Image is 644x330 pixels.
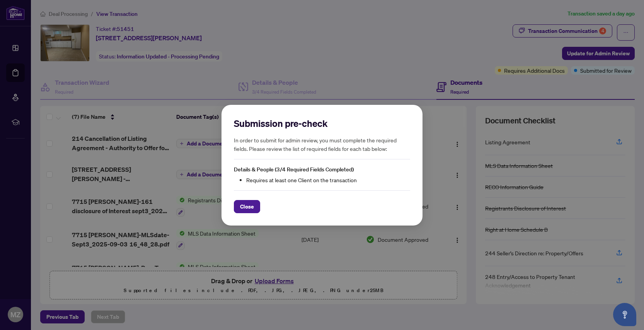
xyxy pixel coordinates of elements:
span: Close [240,200,254,212]
li: Requires at least one Client on the transaction [246,175,410,184]
h2: Submission pre-check [234,117,410,130]
button: Open asap [613,303,636,326]
span: Details & People (3/4 Required Fields Completed) [234,166,354,173]
h5: In order to submit for admin review, you must complete the required fields. Please review the lis... [234,136,410,153]
button: Close [234,200,260,213]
